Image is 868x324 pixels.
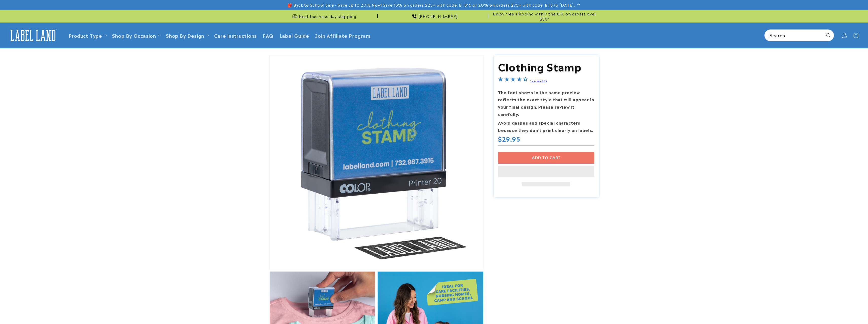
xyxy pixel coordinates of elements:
a: Product Type [68,32,102,39]
span: Join Affiliate Program [315,32,370,38]
a: Care instructions [211,29,260,41]
a: Label Guide [276,29,312,41]
summary: Shop By Design [163,29,211,41]
a: Join Affiliate Program [312,29,373,41]
strong: The font shown in the name preview reflects the exact style that will appear in your final design... [498,89,594,117]
button: Search [823,30,834,41]
div: Announcement [380,10,488,22]
summary: Shop By Occasion [109,29,163,41]
span: Care instructions [214,32,257,38]
span: Label Guide [280,32,309,38]
span: 4.4-star overall rating [498,77,528,83]
span: Enjoy free shipping within the U.S. on orders over $50* [490,11,599,21]
div: Announcement [490,10,599,22]
div: Announcement [269,10,378,22]
img: Label Land [8,28,58,43]
strong: Avoid dashes and special characters because they don’t print clearly on labels. [498,120,593,133]
h1: Clothing Stamp [498,60,594,73]
summary: Product Type [65,29,109,41]
span: [PHONE_NUMBER] [418,14,458,19]
span: FAQ [263,32,273,38]
a: 124 Reviews [530,79,547,82]
span: $29.95 [498,135,520,143]
a: Shop By Design [166,32,204,39]
span: 🎒 Back to School Sale - Save up to 20% Now! Save 15% on orders $25+ with code: BTS15 or 20% on or... [287,2,575,7]
span: Next business day shipping [299,14,356,19]
a: FAQ [260,29,276,41]
a: Label Land [6,26,60,45]
span: Shop By Occasion [112,32,156,38]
